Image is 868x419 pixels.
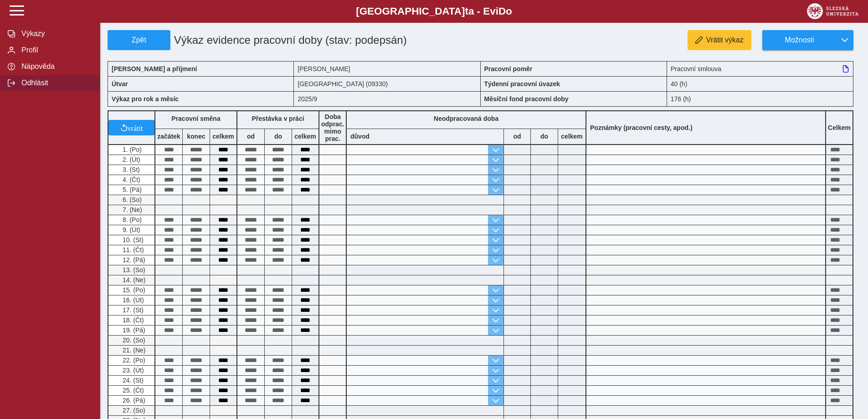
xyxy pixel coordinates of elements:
[121,276,146,284] span: 14. (Ne)
[121,206,142,213] span: 7. (Ne)
[183,133,210,140] b: konec
[294,61,480,76] div: [PERSON_NAME]
[506,5,512,17] span: o
[586,124,696,131] b: Poznámky (pracovní cesty, apod.)
[484,80,560,88] b: Týdenní pracovní úvazek
[121,306,144,314] span: 17. (St)
[108,30,170,50] button: Zpět
[667,61,853,76] div: Pracovní smlouva
[294,91,480,107] div: 2025/9
[121,326,145,334] span: 19. (Pá)
[112,65,197,72] b: [PERSON_NAME] a příjmení
[112,36,166,44] span: Zpět
[121,176,140,183] span: 4. (Čt)
[121,387,144,394] span: 25. (Čt)
[19,79,92,87] span: Odhlásit
[531,133,558,140] b: do
[121,196,142,203] span: 6. (So)
[237,133,264,140] b: od
[121,286,145,294] span: 15. (Po)
[558,133,586,140] b: celkem
[121,186,142,193] span: 5. (Pá)
[292,133,318,140] b: celkem
[252,115,304,122] b: Přestávka v práci
[121,256,145,264] span: 12. (Pá)
[121,216,142,223] span: 8. (Po)
[121,316,144,324] span: 18. (Čt)
[484,95,569,103] b: Měsíční fond pracovní doby
[762,30,836,50] button: Možnosti
[807,3,858,19] img: logo_web_su.png
[434,115,498,122] b: Neodpracovaná doba
[498,5,506,17] span: D
[121,357,145,364] span: 22. (Po)
[828,124,851,131] b: Celkem
[112,95,179,103] b: Výkaz pro rok a měsíc
[210,133,236,140] b: celkem
[121,407,145,414] span: 27. (So)
[155,133,182,140] b: začátek
[265,133,292,140] b: do
[294,76,480,91] div: [GEOGRAPHIC_DATA] (09330)
[121,146,142,153] span: 1. (Po)
[19,62,92,71] span: Nápověda
[667,76,853,91] div: 40 (h)
[121,377,144,384] span: 24. (St)
[350,133,370,140] b: důvod
[121,166,140,173] span: 3. (St)
[465,5,468,17] span: t
[667,91,853,107] div: 176 (h)
[121,296,144,304] span: 16. (Út)
[112,80,128,88] b: Útvar
[770,36,829,44] span: Možnosti
[171,115,220,122] b: Pracovní směna
[121,246,144,253] span: 11. (Čt)
[484,65,533,72] b: Pracovní poměr
[121,236,144,243] span: 10. (St)
[128,124,143,131] span: vrátit
[108,120,154,135] button: vrátit
[504,133,530,140] b: od
[121,266,145,274] span: 13. (So)
[688,30,751,50] button: Vrátit výkaz
[170,30,421,50] h1: Výkaz evidence pracovní doby (stav: podepsán)
[121,156,140,163] span: 2. (Út)
[706,36,744,44] span: Vrátit výkaz
[121,397,145,404] span: 26. (Pá)
[121,336,145,344] span: 20. (So)
[321,113,344,142] b: Doba odprac. mimo prac.
[121,226,140,233] span: 9. (Út)
[121,367,144,374] span: 23. (Út)
[19,30,92,38] span: Výkazy
[19,46,92,54] span: Profil
[121,347,146,354] span: 21. (Ne)
[27,5,841,17] b: [GEOGRAPHIC_DATA] a - Evi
